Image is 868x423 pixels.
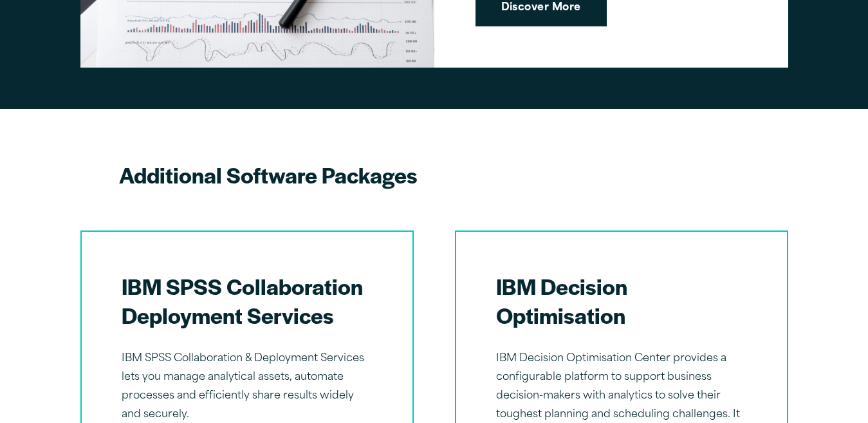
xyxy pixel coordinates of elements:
h2: Additional Software Packages [119,160,550,189]
h2: IBM SPSS Collaboration Deployment Services [122,272,373,330]
h2: IBM Decision Optimisation [496,272,747,330]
